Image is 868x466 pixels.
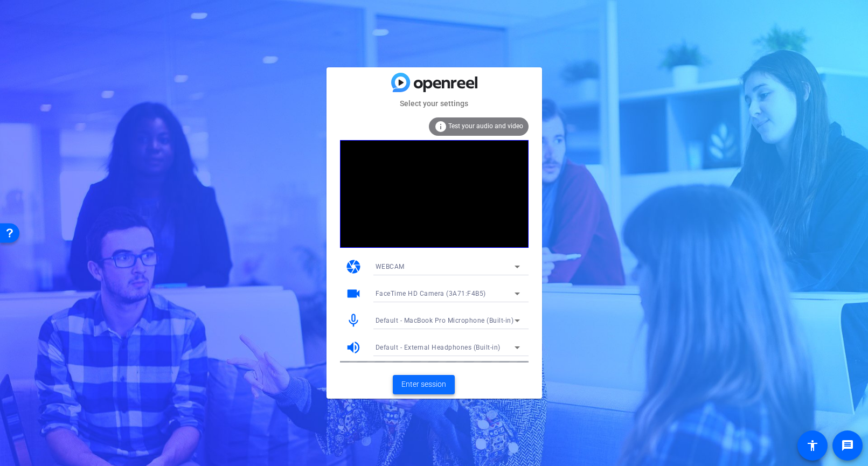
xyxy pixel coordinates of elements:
span: FaceTime HD Camera (3A71:F4B5) [376,290,486,297]
button: Enter session [393,375,455,394]
mat-icon: videocam [345,286,362,302]
mat-icon: message [841,439,854,452]
mat-icon: camera [345,259,362,275]
mat-icon: info [434,120,447,133]
span: Test your audio and video [448,122,523,130]
span: WEBCAM [376,263,405,270]
mat-icon: volume_up [345,339,362,356]
span: Enter session [401,379,446,390]
span: Default - MacBook Pro Microphone (Built-in) [376,317,514,324]
mat-card-subtitle: Select your settings [327,98,542,109]
img: blue-gradient.svg [391,73,477,92]
mat-icon: mic_none [345,312,362,329]
mat-icon: accessibility [806,439,819,452]
span: Default - External Headphones (Built-in) [376,344,501,351]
